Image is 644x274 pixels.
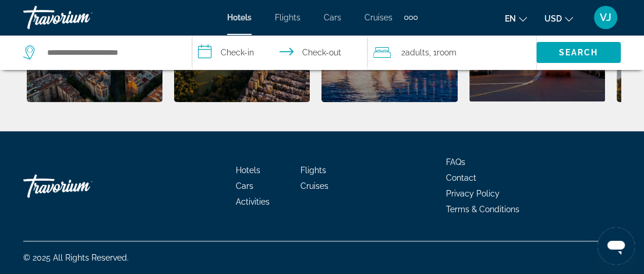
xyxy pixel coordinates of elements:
a: Go Home [23,168,140,203]
span: © 2025 All Rights Reserved. [23,253,129,262]
button: Travelers: 2 adults, 0 children [367,35,536,70]
a: Cruises [300,181,328,191]
input: Search hotel destination [46,44,174,61]
span: VJ [600,12,611,23]
a: FAQs [446,157,465,167]
span: , 1 [429,44,457,61]
span: 2 [401,44,429,61]
iframe: Button to launch messaging window [597,227,635,265]
button: Change currency [544,10,573,27]
button: Search [536,42,621,63]
a: Cars [324,13,341,22]
span: Search [559,48,599,57]
a: Cars [236,181,253,191]
a: Contact [446,173,476,182]
button: User Menu [590,5,621,30]
a: Terms & Conditions [446,205,519,214]
a: Travorium [23,2,140,33]
button: Change language [505,10,527,27]
a: Flights [300,166,326,175]
a: Privacy Policy [446,189,500,198]
span: en [505,14,516,23]
a: Hotels [236,166,260,175]
a: Cruises [365,13,392,22]
span: USD [544,14,562,23]
a: Flights [275,13,300,22]
a: Activities [236,197,270,206]
span: Room [437,48,457,57]
a: Hotels [227,13,252,22]
span: Adults [405,48,429,57]
button: Extra navigation items [404,8,417,27]
button: Select check in and out date [192,35,367,70]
